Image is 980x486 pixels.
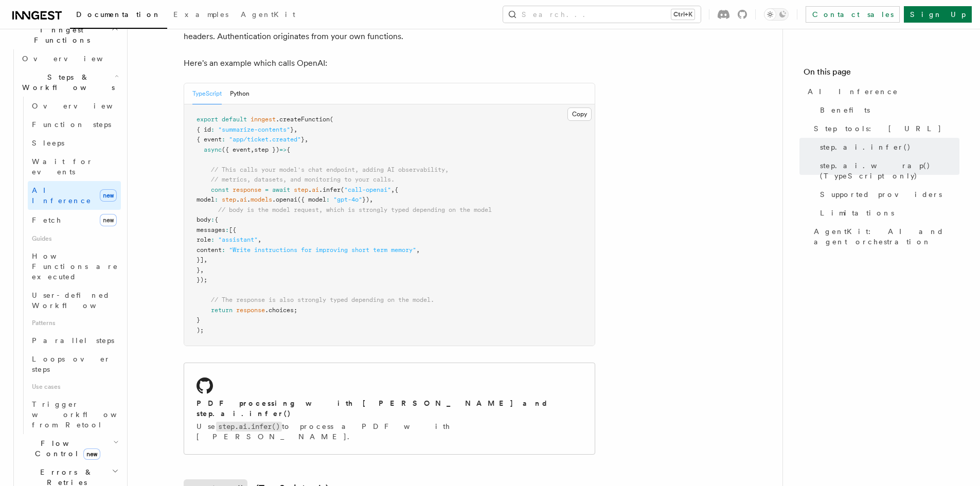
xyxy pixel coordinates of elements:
[8,21,121,49] button: Inngest Functions
[197,266,200,274] span: }
[18,68,121,97] button: Steps & Workflows
[100,189,117,202] span: new
[391,186,395,193] span: ,
[287,146,290,153] span: {
[197,136,222,143] span: { event
[258,236,261,243] span: ,
[8,25,111,45] span: Inngest Functions
[28,315,121,331] span: Patterns
[28,247,121,286] a: How Functions are executed
[28,97,121,115] a: Overview
[32,336,114,345] span: Parallel steps
[671,9,694,20] kbd: Ctrl+K
[197,276,207,283] span: });
[28,210,121,230] a: Fetchnew
[18,438,113,459] span: Flow Control
[333,196,362,203] span: "gpt-4o"
[276,116,330,123] span: .createFunction
[192,83,222,104] button: TypeScript
[290,126,294,133] span: }
[28,379,121,395] span: Use cases
[204,256,207,263] span: ,
[222,146,251,153] span: ({ event
[362,196,369,203] span: })
[503,6,701,23] button: Search...Ctrl+K
[297,196,326,203] span: ({ model
[804,66,959,82] h4: On this page
[305,136,308,143] span: ,
[341,186,344,193] span: (
[197,226,225,233] span: messages
[265,186,269,193] span: =
[294,126,297,133] span: ,
[806,6,900,23] a: Contact sales
[18,72,115,93] span: Steps & Workflows
[197,126,211,133] span: { id
[265,307,297,314] span: .choices;
[197,196,215,203] span: model
[816,204,959,222] a: Limitations
[820,189,942,200] span: Supported providers
[567,107,592,121] button: Copy
[816,156,959,185] a: step.ai.wrap() (TypeScript only)
[184,363,595,455] a: PDF processing with [PERSON_NAME] and step.ai.infer()Usestep.ai.infer()to process a PDF with [PER...
[820,160,959,181] span: step.ai.wrap() (TypeScript only)
[215,216,218,223] span: {
[222,246,225,254] span: :
[28,115,121,134] a: Function steps
[22,55,128,63] span: Overview
[32,186,92,205] span: AI Inference
[344,186,391,193] span: "call-openai"
[173,10,228,19] span: Examples
[241,10,295,19] span: AgentKit
[197,236,211,243] span: role
[167,3,235,28] a: Examples
[254,146,279,153] span: step })
[28,395,121,434] a: Trigger workflows from Retool
[816,185,959,204] a: Supported providers
[204,146,222,153] span: async
[308,186,312,193] span: .
[211,296,434,303] span: // The response is also strongly typed depending on the model.
[32,291,124,310] span: User-defined Workflows
[326,196,330,203] span: :
[233,186,261,193] span: response
[236,307,265,314] span: response
[814,226,959,247] span: AgentKit: AI and agent orchestration
[229,136,301,143] span: "app/ticket.created"
[32,400,145,429] span: Trigger workflows from Retool
[211,216,215,223] span: :
[211,126,215,133] span: :
[211,166,449,173] span: // This calls your model's chat endpoint, adding AI observability,
[319,186,341,193] span: .infer
[814,123,942,134] span: Step tools: [URL]
[28,331,121,350] a: Parallel steps
[197,256,204,263] span: }]
[218,126,290,133] span: "summarize-contents"
[312,186,319,193] span: ai
[18,434,121,463] button: Flow Controlnew
[197,316,200,323] span: }
[211,186,229,193] span: const
[222,116,247,123] span: default
[83,448,100,460] span: new
[395,186,398,193] span: {
[820,105,870,115] span: Benefits
[820,208,894,218] span: Limitations
[28,230,121,247] span: Guides
[279,146,287,153] span: =>
[28,286,121,315] a: User-defined Workflows
[28,350,121,379] a: Loops over steps
[197,398,582,419] h2: PDF processing with [PERSON_NAME] and step.ai.infer()
[28,181,121,210] a: AI Inferencenew
[32,120,111,129] span: Function steps
[251,146,254,153] span: ,
[184,56,595,70] p: Here's an example which calls OpenAI:
[330,116,333,123] span: (
[247,196,251,203] span: .
[197,421,582,442] p: Use to process a PDF with [PERSON_NAME].
[100,214,117,226] span: new
[272,196,297,203] span: .openai
[197,116,218,123] span: export
[70,3,167,29] a: Documentation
